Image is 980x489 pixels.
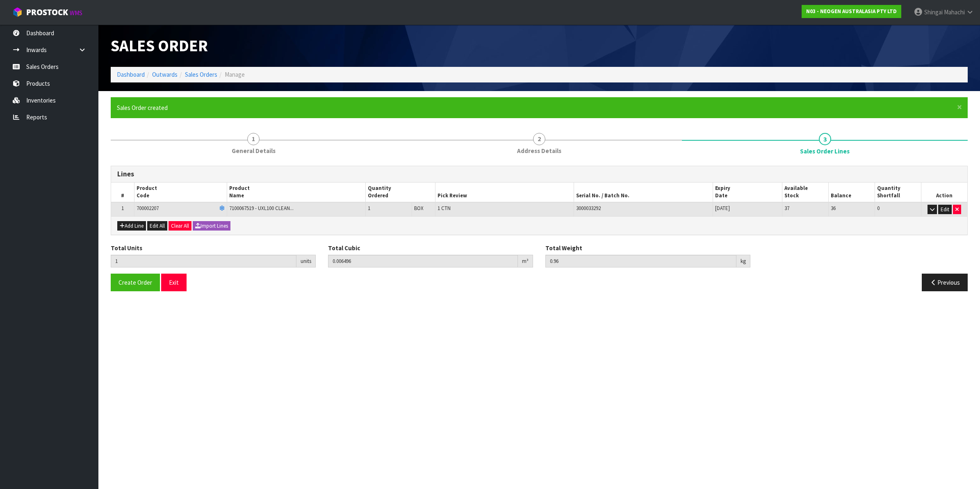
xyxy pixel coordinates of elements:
[137,205,159,212] span: 700002207
[938,205,952,215] button: Edit
[134,183,227,202] th: Product Code
[111,160,968,298] span: Sales Order Lines
[517,146,561,155] span: Address Details
[819,133,831,145] span: 3
[368,205,370,212] span: 1
[545,255,736,267] input: Total Weight
[944,8,965,16] span: Mahachi
[247,133,260,145] span: 1
[533,133,545,145] span: 2
[111,183,134,202] th: #
[784,205,789,212] span: 37
[328,244,360,252] label: Total Cubic
[296,255,316,268] div: units
[70,9,82,17] small: WMS
[12,7,23,17] img: cube-alt.png
[117,170,961,178] h3: Lines
[169,221,191,231] button: Clear All
[922,274,968,291] button: Previous
[806,8,897,15] strong: N03 - NEOGEN AUSTRALASIA PTY LTD
[924,8,943,16] span: Shingai
[111,255,296,267] input: Total Units
[877,205,880,212] span: 0
[117,71,145,78] a: Dashboard
[545,244,582,252] label: Total Weight
[715,205,730,212] span: [DATE]
[193,221,230,231] button: Import Lines
[782,183,829,202] th: Available Stock
[117,104,168,112] span: Sales Order created
[736,255,750,268] div: kg
[147,221,167,231] button: Edit All
[26,7,68,18] span: ProStock
[828,183,875,202] th: Balance
[921,183,967,202] th: Action
[328,255,518,267] input: Total Cubic
[225,71,245,78] span: Manage
[111,35,208,56] span: Sales Order
[414,205,424,212] span: BOX
[957,101,962,113] span: ×
[119,279,152,286] span: Create Order
[831,205,836,212] span: 36
[152,71,178,78] a: Outwards
[800,147,850,155] span: Sales Order Lines
[227,183,366,202] th: Product Name
[574,183,713,202] th: Serial No. / Batch No.
[229,205,294,212] span: 7100067519 - UXL100 CLEAN...
[111,244,142,252] label: Total Units
[713,183,782,202] th: Expiry Date
[185,71,217,78] a: Sales Orders
[111,274,160,291] button: Create Order
[518,255,533,268] div: m³
[161,274,187,291] button: Exit
[117,221,146,231] button: Add Line
[121,205,124,212] span: 1
[875,183,921,202] th: Quantity Shortfall
[435,183,574,202] th: Pick Review
[232,146,276,155] span: General Details
[219,206,225,211] i: Frozen Goods
[576,205,601,212] span: 3000033292
[366,183,435,202] th: Quantity Ordered
[438,205,451,212] span: 1 CTN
